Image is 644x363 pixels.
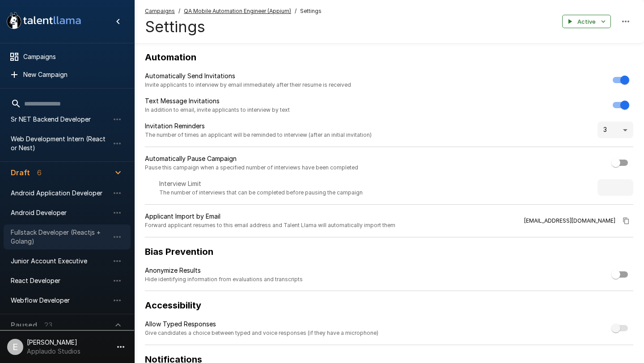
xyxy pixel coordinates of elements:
[145,52,196,63] b: Automation
[178,7,180,16] span: /
[159,188,363,197] span: The number of interviews that can be completed before pausing the campaign
[145,320,378,329] p: Allow Typed Responses
[145,329,378,338] span: Give candidates a choice between typed and voice responses (if they have a microphone)
[562,15,611,29] button: Active
[300,7,322,16] span: Settings
[145,275,303,284] span: Hide identifying information from evaluations and transcripts
[524,216,615,225] span: [EMAIL_ADDRESS][DOMAIN_NAME]
[145,122,372,131] p: Invitation Reminders
[145,266,303,275] p: Anonymize Results
[295,7,297,16] span: /
[145,80,351,89] span: Invite applicants to interview by email immediately after their resume is received
[607,320,633,338] div: 2 interviews in progress. You can only change this setting when no interviews are in progress.
[145,8,175,14] u: Campaigns
[145,131,372,139] span: The number of times an applicant will be reminded to interview (after an initial invitation)
[145,97,290,106] p: Text Message Invitations
[145,212,395,221] p: Applicant Import by Email
[145,72,351,80] p: Automatically Send Invitations
[145,300,201,311] b: Accessibility
[145,106,290,114] span: In addition to email, invite applicants to interview by text
[184,8,291,14] u: QA Mobile Automation Engineer (Appium)
[145,17,322,36] h4: Settings
[145,154,358,163] p: Automatically Pause Campaign
[145,246,213,257] b: Bias Prevention
[159,179,363,188] p: Interview Limit
[145,163,358,172] span: Pause this campaign when a specified number of interviews have been completed
[145,221,395,230] span: Forward applicant resumes to this email address and Talent Llama will automatically import them
[597,122,633,139] div: 3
